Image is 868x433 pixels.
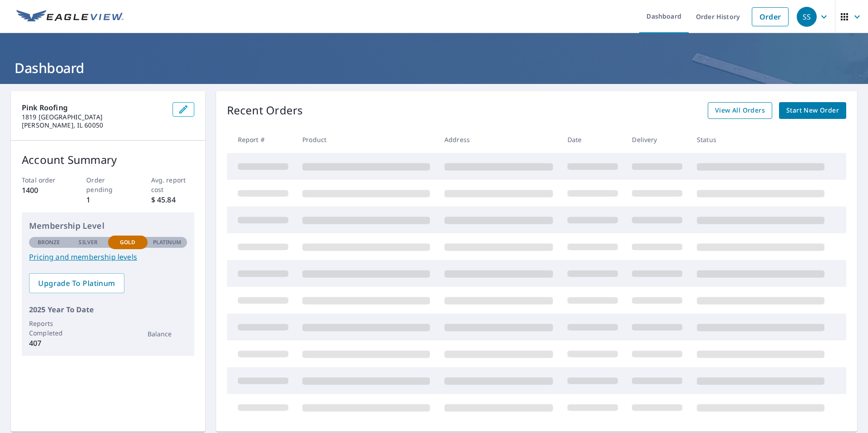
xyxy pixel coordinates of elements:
[227,102,303,119] p: Recent Orders
[29,220,187,232] p: Membership Level
[779,102,846,119] a: Start New Order
[708,102,772,119] a: View All Orders
[16,10,123,24] img: EV Logo
[29,319,69,338] p: Reports Completed
[437,126,560,153] th: Address
[22,185,65,196] p: 1400
[625,126,690,153] th: Delivery
[86,175,129,194] p: Order pending
[151,175,194,194] p: Avg. report cost
[79,238,98,246] p: Silver
[29,273,124,293] a: Upgrade To Platinum
[151,194,194,205] p: $ 45.84
[797,7,817,27] div: SS
[11,59,857,77] h1: Dashboard
[227,126,296,153] th: Report #
[120,238,135,246] p: Gold
[22,113,165,121] p: 1819 [GEOGRAPHIC_DATA]
[22,102,165,113] p: Pink Roofing
[148,329,187,339] p: Balance
[715,105,765,116] span: View All Orders
[86,194,129,205] p: 1
[22,121,165,129] p: [PERSON_NAME], IL 60050
[752,7,789,26] a: Order
[560,126,625,153] th: Date
[29,338,69,349] p: 407
[22,175,65,185] p: Total order
[153,238,182,246] p: Platinum
[29,251,187,262] a: Pricing and membership levels
[29,304,187,315] p: 2025 Year To Date
[786,105,839,116] span: Start New Order
[295,126,437,153] th: Product
[22,152,194,168] p: Account Summary
[690,126,832,153] th: Status
[36,278,117,288] span: Upgrade To Platinum
[38,238,60,246] p: Bronze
